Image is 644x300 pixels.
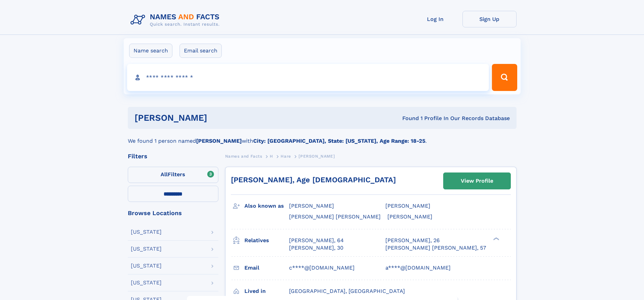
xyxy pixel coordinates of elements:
[461,173,493,189] div: View Profile
[131,229,162,235] div: [US_STATE]
[387,213,432,220] span: [PERSON_NAME]
[180,44,222,58] label: Email search
[270,152,273,160] a: H
[289,244,343,252] a: [PERSON_NAME], 30
[244,200,289,212] h3: Also known as
[289,203,334,209] span: [PERSON_NAME]
[289,213,381,220] span: [PERSON_NAME] [PERSON_NAME]
[127,64,489,91] input: search input
[135,114,305,122] h1: [PERSON_NAME]
[128,210,218,216] div: Browse Locations
[492,64,517,91] button: Search Button
[299,154,335,159] span: [PERSON_NAME]
[462,11,517,27] a: Sign Up
[131,246,162,252] div: [US_STATE]
[385,203,430,209] span: [PERSON_NAME]
[161,171,168,178] span: All
[444,173,510,189] a: View Profile
[128,11,225,29] img: Logo Names and Facts
[408,11,462,27] a: Log In
[492,236,500,241] div: ❯
[225,152,262,160] a: Names and Facts
[244,262,289,274] h3: Email
[244,235,289,246] h3: Relatives
[131,263,162,269] div: [US_STATE]
[270,154,273,159] span: H
[231,176,396,184] a: [PERSON_NAME], Age [DEMOGRAPHIC_DATA]
[289,288,405,294] span: [GEOGRAPHIC_DATA], [GEOGRAPHIC_DATA]
[129,44,172,58] label: Name search
[128,129,517,145] div: We found 1 person named with .
[253,138,425,144] b: City: [GEOGRAPHIC_DATA], State: [US_STATE], Age Range: 18-25
[128,167,218,183] label: Filters
[281,154,291,159] span: Hare
[196,138,242,144] b: [PERSON_NAME]
[244,285,289,297] h3: Lived in
[128,153,218,159] div: Filters
[131,280,162,285] div: [US_STATE]
[385,244,486,252] a: [PERSON_NAME] [PERSON_NAME], 57
[385,237,440,244] a: [PERSON_NAME], 26
[289,237,344,244] a: [PERSON_NAME], 64
[305,115,510,122] div: Found 1 Profile In Our Records Database
[281,152,291,160] a: Hare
